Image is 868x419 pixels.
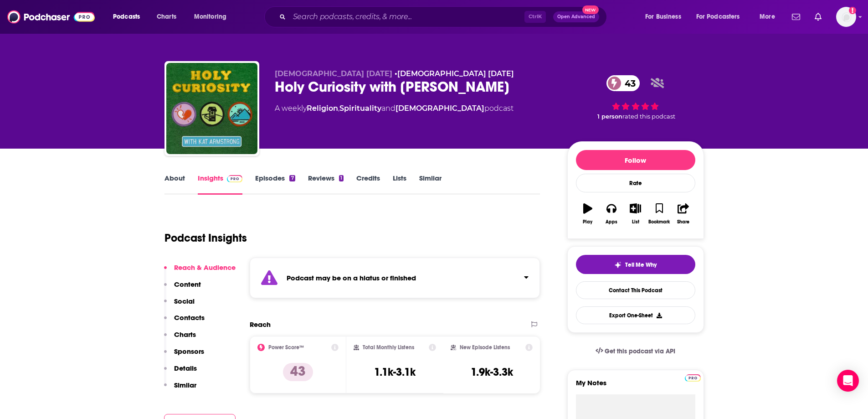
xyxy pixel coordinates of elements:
p: Charts [174,330,196,339]
span: Get this podcast via API [605,347,675,355]
section: Click to expand status details [250,258,540,298]
span: New [582,5,599,14]
img: Podchaser Pro [685,374,701,382]
a: InsightsPodchaser Pro [198,174,243,195]
button: Show profile menu [836,7,856,27]
div: Rate [576,174,695,192]
a: [DEMOGRAPHIC_DATA] [395,104,484,113]
button: Apps [600,197,623,230]
a: Spirituality [339,104,381,113]
button: Sponsors [164,347,204,364]
button: Open AdvancedNew [553,11,599,22]
span: Podcasts [113,10,140,23]
div: Bookmark [648,219,670,225]
span: rated this podcast [622,113,675,120]
div: 43 1 personrated this podcast [567,69,704,126]
h2: New Episode Listens [460,344,510,351]
span: Logged in as Andrea1206 [836,7,856,27]
a: Lists [393,174,406,195]
a: Get this podcast via API [588,340,683,362]
span: [DEMOGRAPHIC_DATA] [DATE] [275,69,392,78]
a: Charts [151,10,182,24]
p: Sponsors [174,347,204,356]
h2: Total Monthly Listens [363,344,414,351]
span: 1 person [597,113,622,120]
span: Open Advanced [557,15,595,19]
div: List [632,219,639,225]
button: Details [164,364,197,381]
span: Monitoring [194,10,226,23]
span: Ctrl K [524,11,546,23]
svg: Add a profile image [849,7,856,14]
button: open menu [107,10,152,24]
img: Podchaser - Follow, Share and Rate Podcasts [7,8,95,26]
a: Show notifications dropdown [811,9,825,25]
span: • [395,69,514,78]
div: Open Intercom Messenger [837,370,859,392]
label: My Notes [576,378,695,394]
h2: Reach [250,320,271,329]
button: Content [164,280,201,297]
a: [DEMOGRAPHIC_DATA] [DATE] [397,69,514,78]
h3: 1.9k-3.3k [471,365,513,379]
div: Share [677,219,689,225]
div: Search podcasts, credits, & more... [273,6,616,27]
p: Similar [174,381,196,389]
p: Contacts [174,313,205,322]
img: Holy Curiosity with Kat Armstrong [166,63,257,154]
button: Reach & Audience [164,263,236,280]
p: Reach & Audience [174,263,236,272]
h2: Power Score™ [268,344,304,351]
p: Details [174,364,197,372]
span: For Podcasters [696,10,740,23]
button: Follow [576,150,695,170]
button: Share [671,197,695,230]
span: More [760,10,775,23]
a: Reviews1 [308,174,344,195]
button: Export One-Sheet [576,306,695,324]
a: Show notifications dropdown [788,9,804,25]
span: Charts [157,10,176,23]
button: Contacts [164,313,205,330]
div: 7 [289,175,295,181]
input: Search podcasts, credits, & more... [289,10,524,24]
div: Apps [606,219,617,225]
span: and [381,104,395,113]
button: open menu [188,10,238,24]
p: Content [174,280,201,289]
button: open menu [753,10,786,24]
button: Social [164,297,195,314]
img: Podchaser Pro [227,175,243,182]
a: Similar [419,174,442,195]
span: 43 [616,75,640,91]
strong: Podcast may be on a hiatus or finished [287,274,416,282]
div: 1 [339,175,344,181]
button: open menu [690,10,753,24]
button: Bookmark [647,197,671,230]
button: Similar [164,381,196,398]
a: About [164,174,185,195]
p: Social [174,297,195,305]
button: List [623,197,647,230]
a: Credits [356,174,380,195]
a: Contact This Podcast [576,281,695,299]
button: Play [576,197,600,230]
span: , [338,104,339,113]
div: A weekly podcast [275,103,514,114]
a: 43 [606,75,640,91]
a: Pro website [685,373,701,382]
h1: Podcast Insights [164,231,247,245]
button: Charts [164,330,196,347]
h3: 1.1k-3.1k [374,365,416,379]
img: User Profile [836,7,856,27]
button: tell me why sparkleTell Me Why [576,255,695,274]
span: Tell Me Why [625,261,657,269]
span: For Business [645,10,681,23]
a: Episodes7 [255,174,295,195]
p: 43 [283,363,313,381]
button: open menu [639,10,693,24]
a: Religion [307,104,338,113]
div: Play [583,219,592,225]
